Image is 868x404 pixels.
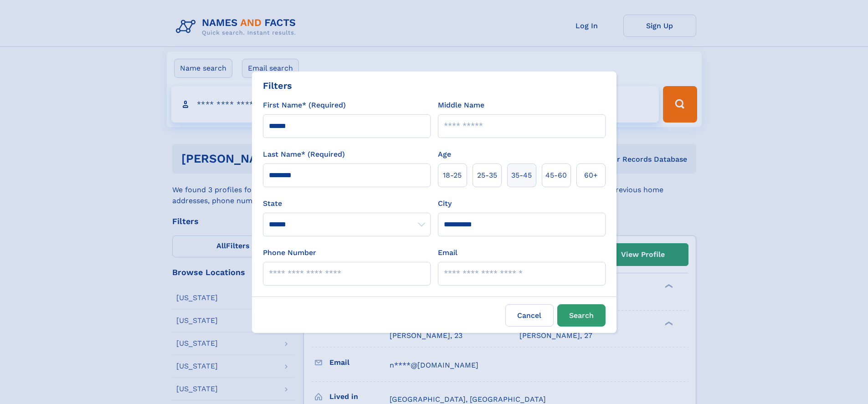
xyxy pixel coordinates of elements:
label: Phone Number [263,247,316,258]
span: 18‑25 [443,170,462,181]
label: Last Name* (Required) [263,149,345,160]
button: Search [557,304,606,327]
label: Middle Name [438,100,484,111]
label: City [438,198,452,209]
label: Age [438,149,451,160]
div: Filters [263,79,292,92]
label: Cancel [505,304,554,327]
label: State [263,198,431,209]
span: 35‑45 [511,170,532,181]
span: 25‑35 [477,170,497,181]
span: 45‑60 [545,170,567,181]
span: 60+ [584,170,598,181]
label: Email [438,247,457,258]
label: First Name* (Required) [263,100,346,111]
